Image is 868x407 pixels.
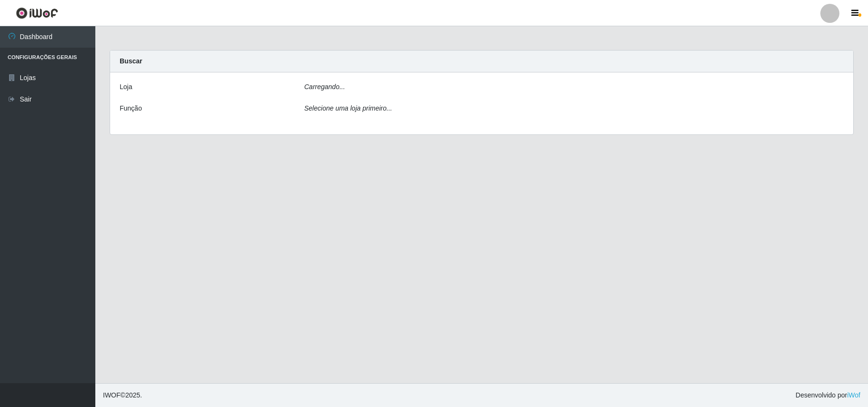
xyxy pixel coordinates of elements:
i: Carregando... [304,83,345,91]
i: Selecione uma loja primeiro... [304,104,392,112]
span: © 2025 . [103,390,142,400]
strong: Buscar [120,57,142,65]
a: iWof [847,391,860,399]
span: Desenvolvido por [796,390,860,400]
label: Função [120,103,142,113]
span: IWOF [103,391,121,399]
img: CoreUI Logo [16,7,58,19]
label: Loja [120,82,132,92]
